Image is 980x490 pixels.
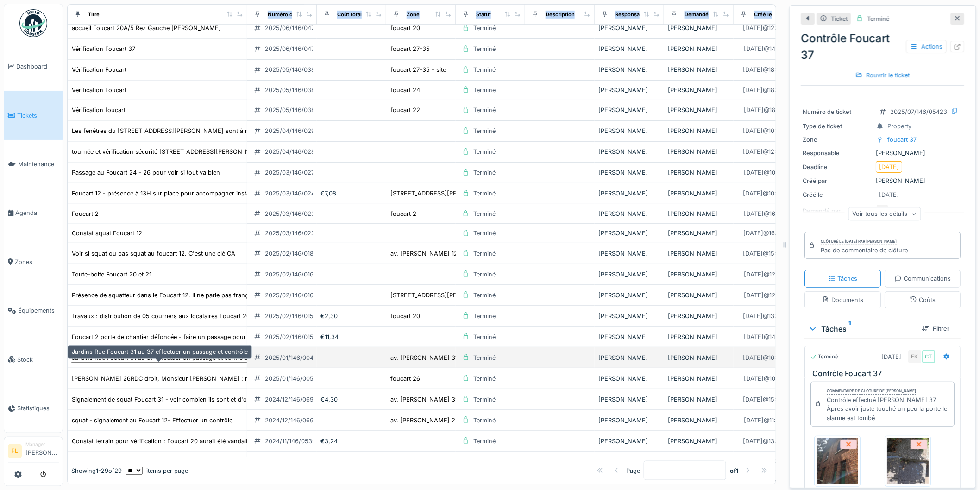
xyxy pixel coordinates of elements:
[473,147,496,156] div: Terminé
[473,437,496,446] div: Terminé
[17,111,59,120] span: Tickets
[265,270,321,279] div: 2025/02/146/01658
[598,65,660,74] div: [PERSON_NAME]
[473,374,496,383] div: Terminé
[18,160,59,169] span: Maintenance
[390,353,458,362] div: av. [PERSON_NAME] 31
[4,42,63,91] a: Dashboard
[831,14,848,23] div: Ticket
[668,291,730,300] div: [PERSON_NAME]
[744,168,793,177] div: [DATE] @ 10:14:44
[72,86,126,94] div: Vérification Foucart
[668,270,730,279] div: [PERSON_NAME]
[473,291,496,300] div: Terminé
[744,374,793,383] div: [DATE] @ 10:53:21
[390,65,446,74] div: foucart 27-35 - site
[390,189,496,198] div: [STREET_ADDRESS][PERSON_NAME]
[668,209,730,218] div: [PERSON_NAME]
[72,374,559,383] div: [PERSON_NAME] 26RDC droit, Monsieur [PERSON_NAME] : rappeler à MR que le jardin doit être entrete...
[910,295,936,304] div: Coûts
[879,190,899,199] div: [DATE]
[4,286,63,335] a: Équipements
[668,416,730,425] div: [PERSON_NAME]
[72,270,151,279] div: Toute-boite Foucart 20 et 21
[882,352,902,361] div: [DATE]
[473,189,496,198] div: Terminé
[598,270,660,279] div: [PERSON_NAME]
[668,65,730,74] div: [PERSON_NAME]
[265,168,322,177] div: 2025/03/146/02753
[265,24,322,32] div: 2025/06/146/04794
[72,209,99,218] div: Foucart 2
[852,69,914,82] div: Rouvrir le ticket
[744,291,793,300] div: [DATE] @ 12:01:50
[803,135,873,144] div: Zone
[337,10,362,18] div: Coût total
[473,333,496,341] div: Terminé
[265,65,322,74] div: 2025/05/146/03857
[827,396,951,422] div: Contrôle effectué [PERSON_NAME] 37 Âpres avoir juste touché un peu la porte le alarme est tombé
[668,24,730,32] div: [PERSON_NAME]
[598,395,660,404] div: [PERSON_NAME]
[4,188,63,237] a: Agenda
[598,209,660,218] div: [PERSON_NAME]
[891,107,948,116] div: 2025/07/146/05423
[473,249,496,258] div: Terminé
[668,312,730,320] div: [PERSON_NAME]
[668,126,730,135] div: [PERSON_NAME]
[72,395,290,404] div: Signalement de squat Foucart 31 - voir combien ils sont et d'où viennent-ils ?
[473,353,496,362] div: Terminé
[743,353,793,362] div: [DATE] @ 10:39:20
[811,353,839,361] div: Terminé
[598,44,660,53] div: [PERSON_NAME]
[668,86,730,94] div: [PERSON_NAME]
[265,395,321,404] div: 2024/12/146/06949
[743,437,793,446] div: [DATE] @ 13:36:50
[8,444,22,458] li: FL
[626,466,640,475] div: Page
[4,384,63,433] a: Statistiques
[803,163,873,171] div: Deadline
[4,140,63,188] a: Maintenance
[72,291,341,300] div: Présence de squatteur dans le Foucart 12. Il ne parle pas français. C'est une clé CA. Rappel ROI
[598,126,660,135] div: [PERSON_NAME]
[668,374,730,383] div: [PERSON_NAME]
[72,189,357,198] div: Foucart 12 - présence à 13H sur place pour accompagner installation verisure dans logement squatté
[265,249,321,258] div: 2025/02/146/01833
[615,10,647,18] div: Responsable
[909,350,922,363] div: EK
[390,374,420,383] div: foucart 26
[72,147,265,156] div: tournée et vérification sécurité [STREET_ADDRESS][PERSON_NAME]
[867,14,890,23] div: Terminé
[668,249,730,258] div: [PERSON_NAME]
[598,106,660,114] div: [PERSON_NAME]
[473,209,496,218] div: Terminé
[265,126,322,135] div: 2025/04/146/02926
[803,107,873,116] div: Numéro de ticket
[72,44,135,53] div: Vérification Foucart 37
[473,106,496,114] div: Terminé
[803,149,963,157] div: [PERSON_NAME]
[598,416,660,425] div: [PERSON_NAME]
[668,437,730,446] div: [PERSON_NAME]
[390,291,496,300] div: [STREET_ADDRESS][PERSON_NAME]
[809,323,915,334] div: Tâches
[19,9,47,37] img: Badge_color-CXgf-gQk.svg
[473,270,496,279] div: Terminé
[801,30,965,63] div: Contrôle Foucart 37
[598,147,660,156] div: [PERSON_NAME]
[744,333,792,341] div: [DATE] @ 14:57:18
[598,189,660,198] div: [PERSON_NAME]
[598,353,660,362] div: [PERSON_NAME]
[320,312,383,320] div: €2,30
[743,65,793,74] div: [DATE] @ 18:25:06
[803,190,873,199] div: Créé le
[888,135,917,144] div: foucart 37
[598,86,660,94] div: [PERSON_NAME]
[895,274,951,283] div: Communications
[918,322,954,335] div: Filtrer
[888,122,912,131] div: Property
[743,312,793,320] div: [DATE] @ 13:22:06
[265,312,321,320] div: 2025/02/146/01585
[803,176,873,185] div: Créé par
